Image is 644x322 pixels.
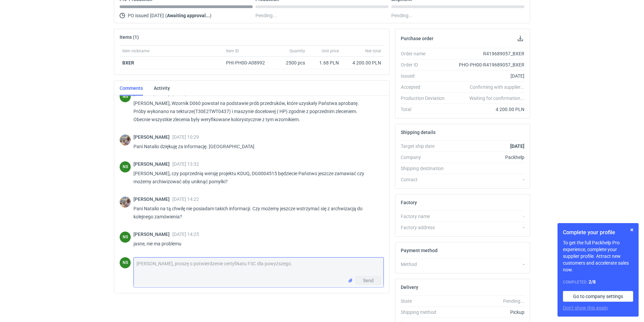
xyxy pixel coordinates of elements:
[401,248,438,253] h2: Payment method
[365,48,381,54] span: Net total
[401,143,450,150] div: Target ship date
[172,161,199,167] span: [DATE] 13:32
[450,106,524,113] div: 4 200.00 PLN
[563,278,633,286] div: Completed:
[401,61,450,68] div: Order ID
[401,154,450,161] div: Company
[401,50,450,57] div: Order name
[120,161,131,172] figcaption: NS
[391,11,524,20] div: Pending...
[470,84,524,90] em: Confirming with supplier...
[122,48,149,54] span: Item nickname
[450,61,524,68] div: PHO-PH00-R419689057_BXER
[172,232,199,237] span: [DATE] 14:25
[133,99,378,124] p: [PERSON_NAME], Wzornik D060 powstał na podstawie prób przedruków, które uzyskały Państwa aprobatę...
[226,48,239,54] span: Item ID
[401,224,450,231] div: Factory address
[628,226,636,234] button: Skip for now
[401,213,450,220] div: Factory name
[469,95,524,102] em: Waiting for confirmation...
[401,106,450,113] div: Total
[120,232,131,243] figcaption: NS
[401,200,417,205] h2: Factory
[563,291,633,302] a: Go to company settings
[133,196,172,202] span: [PERSON_NAME]
[401,36,434,41] h2: Purchase order
[450,224,524,231] div: -
[172,196,199,202] span: [DATE] 14:22
[133,205,378,221] p: Pani Natalio na tą chwilę nie posiadam takich informacji. Czy możemy jeszcze wstrzymać się z arch...
[589,279,596,285] strong: 2 / 8
[133,240,378,248] p: jasne, nie ma problemu
[122,60,134,65] strong: BXER
[167,13,210,18] strong: Awaiting approval...
[401,130,436,135] h2: Shipping details
[450,50,524,57] div: R419689057_BXER
[120,11,253,20] div: PO issued
[120,257,131,268] figcaption: NS
[150,11,164,20] span: [DATE]
[401,176,450,183] div: Contact
[450,261,524,268] div: -
[563,239,633,273] p: To get the full Packhelp Pro experience, complete your supplier profile. Attract new customers an...
[401,261,450,268] div: Method
[120,134,131,145] img: Michał Palasek
[563,229,633,237] h1: Complete your profile
[172,134,199,140] span: [DATE] 10:29
[120,161,131,172] div: Natalia Stępak
[120,81,143,96] a: Comments
[450,154,524,161] div: Packhelp
[401,165,450,172] div: Shipping destination
[274,57,308,69] div: 2500 pcs
[120,91,131,102] div: Natalia Stępak
[450,309,524,316] div: Pickup
[210,13,212,18] span: )
[510,143,524,149] strong: [DATE]
[401,309,450,316] div: Shipping method
[563,304,608,311] button: Don’t show this again
[290,48,305,54] span: Quantity
[450,213,524,220] div: -
[344,59,381,66] div: 4 200.00 PLN
[516,34,524,43] button: Download PO
[401,73,450,79] div: Issued
[450,73,524,79] div: [DATE]
[401,285,418,290] h2: Delivery
[226,59,271,66] div: PHI-PH00-A08992
[120,91,131,102] figcaption: NS
[133,169,378,186] p: [PERSON_NAME], czy poprzednią wersję projektu KDUQ, DG0004515 będziecie Państwo jeszcze zamawiać ...
[450,176,524,183] div: -
[133,134,172,140] span: [PERSON_NAME]
[363,278,374,283] span: Send
[503,298,524,304] em: Pending...
[133,232,172,237] span: [PERSON_NAME]
[401,84,450,90] div: Accepted
[120,257,131,268] div: Natalia Stępak
[311,59,339,66] div: 1.68 PLN
[255,11,277,20] span: Pending...
[120,232,131,243] div: Natalia Stępak
[401,95,450,102] div: Production Deviation
[165,13,167,18] span: (
[133,142,378,151] p: Pani Natalio dziękuję za informację. [GEOGRAPHIC_DATA]
[401,298,450,304] div: State
[322,48,339,54] span: Unit price
[154,81,170,96] a: Activity
[356,276,381,285] button: Send
[133,161,172,167] span: [PERSON_NAME]
[120,34,139,40] h2: Items (1)
[120,196,131,208] img: Michał Palasek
